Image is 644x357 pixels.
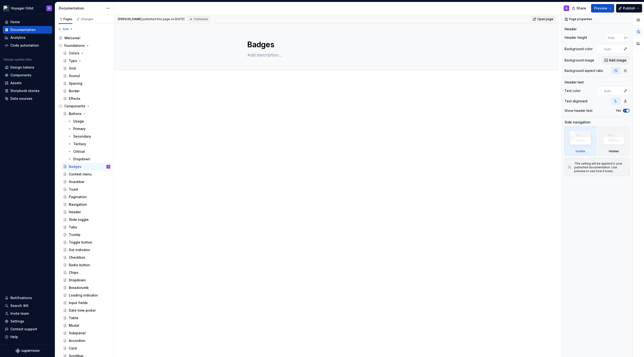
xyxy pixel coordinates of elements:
a: Code automation [3,42,52,49]
a: Dropdown [66,155,112,163]
div: Analytics [10,35,26,40]
div: Header height [565,35,587,40]
div: (Icons) [69,74,80,78]
div: Visible [565,126,596,155]
a: Toolitp [61,231,112,239]
div: Hidden [598,126,630,155]
div: Modal [69,323,79,328]
div: Tabs [69,225,77,230]
a: Toast [61,186,112,193]
div: Typo [69,58,77,63]
span: Open page [537,17,553,21]
button: Preview [591,4,614,13]
div: Data sources [10,96,32,101]
a: Design tokens [3,64,52,71]
div: Background image [565,58,594,63]
div: Components [64,104,85,109]
div: Foundations [57,42,112,49]
a: Analytics [3,34,52,41]
div: Pages [59,17,72,21]
div: Dropdown [73,157,90,161]
textarea: Badges [246,39,425,50]
div: Background color [565,47,593,51]
div: Slide toggle [69,217,89,222]
div: Toast [69,187,78,192]
a: Accordion [61,337,112,344]
span: published this page on [DATE] [118,17,184,21]
div: Settings [10,319,24,324]
a: Date time picker [61,307,112,314]
a: BadgesN [61,163,112,170]
a: Primary [66,125,112,133]
a: Assets [3,79,52,87]
div: Sidepanel [69,331,86,335]
div: Changes [81,17,93,21]
div: This setting will be applied to your published documentation. Use preview to see how it looks. [574,162,627,173]
a: Loading indicator [61,292,112,299]
div: Components [10,73,31,78]
div: Hidden [609,149,619,153]
a: Tabs [61,223,112,231]
div: Documentation [10,27,36,32]
div: Badges [69,164,81,169]
a: Dropdown [61,276,112,284]
a: Effects [61,95,112,102]
div: Snackbar [69,179,84,184]
div: Documentation [59,6,104,11]
svg: Supernova Logo [16,348,39,353]
div: Toolitp [69,232,80,237]
div: Text color [565,88,581,93]
div: Design system data [4,58,32,61]
a: Secondary [66,133,112,140]
a: Table [61,314,112,322]
div: Published [188,16,210,22]
span: Share [576,6,586,11]
a: (Icons) [61,72,112,80]
div: Breadcrumb [69,285,89,290]
a: Invite team [3,310,52,317]
a: Pagination [61,193,112,201]
div: Buttons [69,111,82,116]
button: Add [57,26,74,32]
a: Radio button [61,261,112,269]
a: Breadcrumb [61,284,112,292]
button: Share [570,4,589,13]
span: Add image [609,58,627,63]
div: Dot indicator [69,248,90,252]
div: Side navigation [565,120,591,125]
a: Critical [66,148,112,155]
a: Snackbar [61,178,112,186]
div: Welcome! [64,36,80,40]
div: Table [69,316,78,320]
div: Components [57,102,112,110]
div: Help [10,335,18,339]
div: Dropdown [69,278,86,283]
a: Slide toggle [61,216,112,223]
div: Context menu [69,172,92,177]
a: Grid [61,65,112,72]
div: Home [10,20,20,24]
div: Show header text [565,108,592,113]
div: Card [69,346,77,351]
div: Effects [69,96,80,101]
a: Documentation [3,26,52,34]
a: Buttons [61,110,112,118]
a: Header [61,208,112,216]
a: Home [3,18,52,26]
a: Welcome! [57,34,112,42]
input: Auto [606,33,624,42]
div: N [48,6,50,10]
a: Storybook stories [3,87,52,95]
span: Add [63,27,69,31]
a: Data sources [3,95,52,102]
input: Auto [602,45,621,53]
label: Yes [616,109,621,113]
a: Border [61,87,112,95]
div: Navigation [69,202,87,207]
div: Chips [69,270,78,275]
a: Open page [531,16,555,22]
div: Usage [73,119,84,124]
button: Contact support [3,325,52,333]
div: Header [565,27,577,31]
button: Publish [616,4,642,13]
